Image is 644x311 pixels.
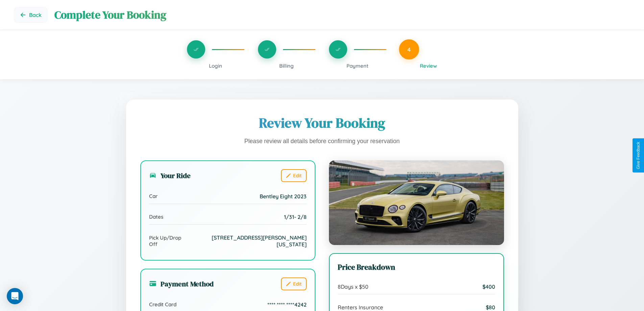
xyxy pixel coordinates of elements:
h3: Payment Method [149,279,214,289]
span: Payment [347,63,368,69]
button: Edit [281,169,307,182]
span: Bentley Eight 2023 [260,193,307,200]
span: 1 / 31 - 2 / 8 [284,214,307,220]
span: [STREET_ADDRESS][PERSON_NAME][US_STATE] [188,234,306,248]
span: Dates [149,214,163,220]
button: Edit [281,277,307,290]
img: Bentley Eight [329,160,504,245]
span: Pick Up/Drop Off [149,235,189,247]
h1: Complete Your Booking [54,7,630,22]
span: Login [209,63,222,69]
h1: Review Your Booking [140,114,504,132]
span: Renters Insurance [338,304,383,311]
span: Billing [279,63,294,69]
span: $ 80 [486,304,495,311]
span: Credit Card [149,301,176,308]
span: Review [420,63,437,69]
h3: Price Breakdown [338,262,495,272]
button: Go back [14,7,48,23]
div: Give Feedback [636,142,641,169]
span: $ 400 [482,283,495,290]
span: Car [149,193,158,199]
span: 4 [407,46,411,53]
h3: Your Ride [149,171,191,180]
div: Open Intercom Messenger [7,288,23,304]
span: 8 Days x $ 50 [338,283,368,290]
p: Please review all details before confirming your reservation [140,136,504,147]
